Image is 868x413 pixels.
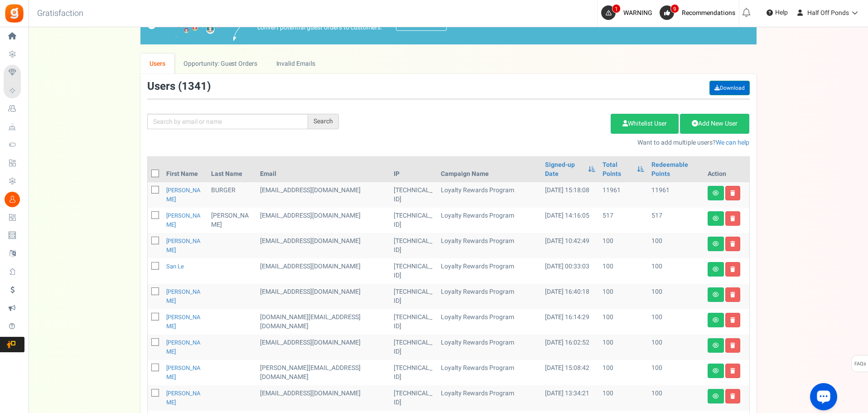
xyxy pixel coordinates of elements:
a: [PERSON_NAME] [166,237,201,254]
th: Action [704,157,749,182]
i: View details [713,343,719,348]
td: [TECHNICAL_ID] [390,360,437,385]
td: Loyalty Rewards Program [437,360,541,385]
a: Whitelist User [611,114,679,134]
i: Delete user [730,292,735,297]
i: Delete user [730,394,735,399]
i: View details [713,190,719,196]
div: Search [308,114,339,129]
a: 9 Recommendations [660,5,739,20]
td: [EMAIL_ADDRESS][DOMAIN_NAME] [256,258,390,284]
a: [PERSON_NAME] [166,389,201,407]
td: 11961 [599,182,648,208]
td: Loyalty Rewards Program [437,284,541,309]
input: Search by email or name [147,114,308,129]
td: [EMAIL_ADDRESS][DOMAIN_NAME] [256,208,390,233]
td: 100 [648,233,704,258]
a: Signed-up Date [545,160,583,179]
td: BURGER [207,182,256,208]
td: Loyalty Rewards Program [437,233,541,258]
td: [DATE] 16:14:29 [541,309,599,335]
td: 100 [648,360,704,385]
a: 1 WARNING [601,5,656,20]
i: View details [713,267,719,272]
td: Loyalty Rewards Program [437,335,541,360]
td: 100 [599,335,648,360]
td: 100 [599,385,648,411]
th: Campaign Name [437,157,541,182]
td: [EMAIL_ADDRESS][DOMAIN_NAME] [256,335,390,360]
span: 9 [670,4,679,13]
td: 11961 [648,182,704,208]
td: 100 [648,284,704,309]
td: 100 [648,309,704,335]
i: Delete user [730,216,735,221]
td: [EMAIL_ADDRESS][DOMAIN_NAME] [256,233,390,258]
span: Help [773,8,788,17]
td: [DATE] 15:18:08 [541,182,599,208]
i: View details [713,292,719,297]
td: 100 [599,309,648,335]
a: Add New User [680,114,749,134]
a: [PERSON_NAME] [166,186,201,204]
a: [PERSON_NAME] [166,364,201,381]
td: [EMAIL_ADDRESS][DOMAIN_NAME] [256,385,390,411]
i: View details [713,394,719,399]
th: IP [390,157,437,182]
i: View details [713,241,719,247]
td: [TECHNICAL_ID] [390,258,437,284]
td: [TECHNICAL_ID] [390,233,437,258]
td: [DATE] 14:16:05 [541,208,599,233]
i: Delete user [730,190,735,196]
td: [TECHNICAL_ID] [390,385,437,411]
td: Loyalty Rewards Program [437,208,541,233]
a: Total Points [603,160,632,179]
i: Delete user [730,317,735,323]
img: Gratisfaction [4,3,24,24]
td: 100 [648,335,704,360]
a: Download [709,81,750,95]
a: Invalid Emails [267,53,324,74]
td: [TECHNICAL_ID] [390,335,437,360]
td: 100 [599,360,648,385]
td: [TECHNICAL_ID] [390,182,437,208]
td: [EMAIL_ADDRESS][DOMAIN_NAME] [256,182,390,208]
td: [DATE] 16:40:18 [541,284,599,309]
td: 100 [648,258,704,284]
i: View details [713,216,719,221]
td: 517 [599,208,648,233]
th: Last Name [207,157,256,182]
a: [PERSON_NAME] [166,287,201,305]
td: [DATE] 15:08:42 [541,360,599,385]
a: Help [763,5,791,20]
span: WARNING [623,8,652,18]
td: [DATE] 16:02:52 [541,335,599,360]
a: Opportunity: Guest Orders [174,53,266,74]
img: images [233,21,251,41]
th: First Name [163,157,208,182]
td: Loyalty Rewards Program [437,309,541,335]
i: Delete user [730,368,735,374]
a: We can help [716,138,749,147]
th: Email [256,157,390,182]
a: Redeemable Points [651,160,700,179]
a: [PERSON_NAME] [166,313,201,330]
td: [TECHNICAL_ID] [390,309,437,335]
span: 1341 [182,78,207,94]
h3: Users ( ) [147,81,211,92]
span: FAQs [854,355,866,373]
h3: Gratisfaction [27,5,93,23]
i: View details [713,368,719,374]
td: [DATE] 10:42:49 [541,233,599,258]
i: Delete user [730,267,735,272]
td: Loyalty Rewards Program [437,182,541,208]
td: [DOMAIN_NAME][EMAIL_ADDRESS][DOMAIN_NAME] [256,309,390,335]
span: Recommendations [682,8,735,18]
a: [PERSON_NAME] [166,211,201,229]
i: Delete user [730,241,735,247]
td: 100 [648,385,704,411]
span: 1 [612,4,621,13]
td: [PERSON_NAME] [207,208,256,233]
a: [PERSON_NAME] [166,338,201,356]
